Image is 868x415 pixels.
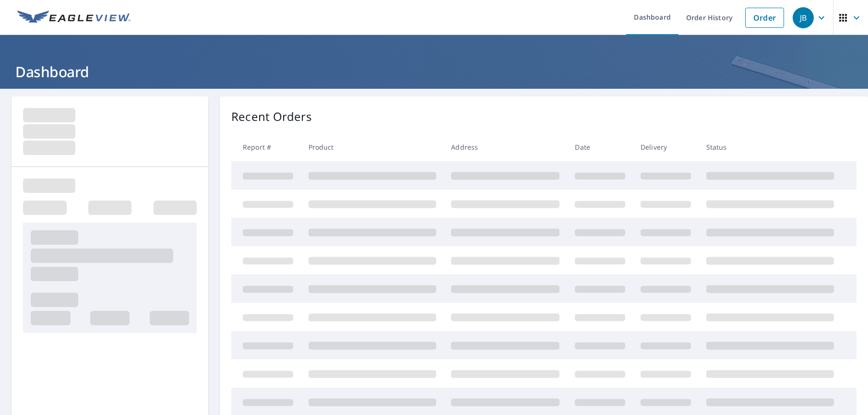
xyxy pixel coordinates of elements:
[745,8,784,28] a: Order
[567,133,633,161] th: Date
[633,133,699,161] th: Delivery
[699,133,842,161] th: Status
[12,62,856,82] h1: Dashboard
[443,133,567,161] th: Address
[301,133,444,161] th: Product
[231,133,301,161] th: Report #
[231,108,312,125] p: Recent Orders
[17,11,131,25] img: EV Logo
[793,7,814,28] div: JB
